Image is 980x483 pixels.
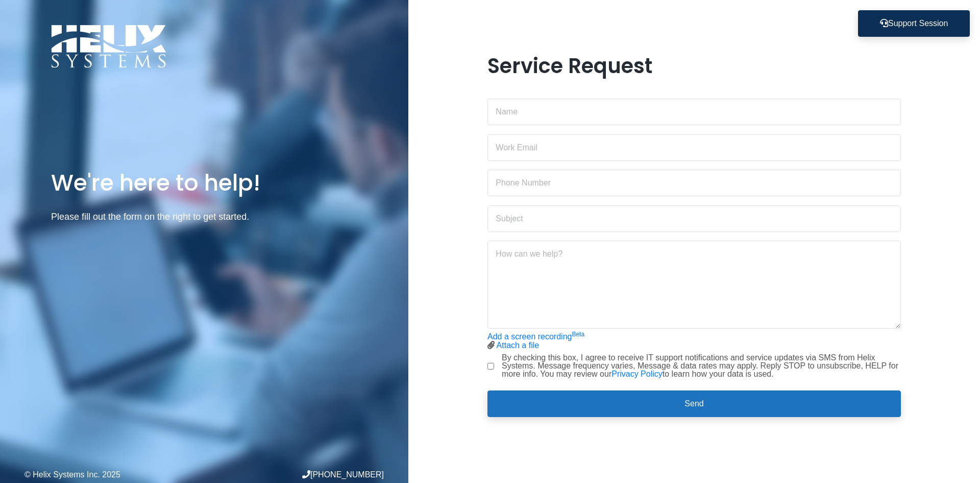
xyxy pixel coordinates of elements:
[51,168,357,197] h1: We're here to help!
[487,390,901,417] button: Send
[487,170,901,196] input: Phone Number
[24,471,204,479] div: © Helix Systems Inc. 2025
[487,99,901,125] input: Name
[204,470,384,479] div: [PHONE_NUMBER]
[502,354,901,378] label: By checking this box, I agree to receive IT support notifications and service updates via SMS fro...
[487,54,901,78] h1: Service Request
[51,210,357,224] p: Please fill out the form on the right to get started.
[487,205,901,232] input: Subject
[611,370,663,378] a: Privacy Policy
[497,341,540,350] a: Attach a file
[487,332,584,341] a: Add a screen recordingBeta
[858,10,970,37] button: Support Session
[572,331,584,338] sup: Beta
[487,134,901,161] input: Work Email
[51,25,166,68] img: Logo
